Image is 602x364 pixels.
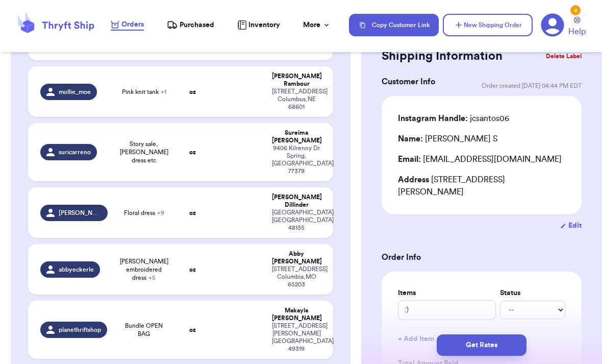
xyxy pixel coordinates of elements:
[111,19,144,31] a: Orders
[237,20,280,30] a: Inventory
[382,251,582,263] h3: Order Info
[157,210,164,216] span: + 9
[398,155,421,163] span: Email:
[180,20,214,30] span: Purchased
[560,221,582,231] button: Edit
[121,19,144,30] span: Orders
[568,26,586,38] span: Help
[161,89,166,95] span: + 1
[349,14,439,36] button: Copy Customer Link
[272,250,320,265] div: Abby [PERSON_NAME]
[272,144,320,175] div: 9406 Kilrenny Dr Spring , [GEOGRAPHIC_DATA] 77379
[59,326,101,334] span: planethriftshop
[122,88,166,96] span: Pink knit tank
[398,153,565,165] div: [EMAIL_ADDRESS][DOMAIN_NAME]
[398,176,429,184] span: Address
[398,135,423,143] span: Name:
[248,20,280,30] span: Inventory
[272,265,320,288] div: [STREET_ADDRESS] Columbia , MO 65203
[120,322,169,338] span: Bundle OPEN BAG
[398,288,496,298] label: Items
[542,45,586,67] button: Delete Label
[437,334,526,356] button: Get Rates
[382,48,503,64] h2: Shipping Information
[272,322,320,353] div: [STREET_ADDRESS][PERSON_NAME] [GEOGRAPHIC_DATA] , MI 49319
[124,209,164,217] span: Floral dress
[59,265,94,274] span: abbyeckerle
[148,275,156,281] span: + 5
[59,88,91,96] span: mollie_moe
[120,257,169,282] span: [PERSON_NAME] embroidered dress
[120,140,169,164] span: Story sale, [PERSON_NAME] dress etc
[541,13,564,37] a: 2
[189,266,196,273] strong: oz
[382,76,435,88] h3: Customer Info
[272,88,320,111] div: [STREET_ADDRESS] Columbus , NE 68601
[189,149,196,155] strong: oz
[398,114,468,123] span: Instagram Handle:
[398,133,497,145] div: [PERSON_NAME] S
[272,129,320,144] div: Sureima [PERSON_NAME]
[59,209,101,217] span: [PERSON_NAME].ivf
[570,5,581,15] div: 2
[272,307,320,322] div: Makayla [PERSON_NAME]
[482,82,582,90] span: Order created: [DATE] 04:44 PM EDT
[398,112,509,125] div: jcsantos06
[272,72,320,88] div: [PERSON_NAME] Rambour
[272,209,320,232] div: [GEOGRAPHIC_DATA] [GEOGRAPHIC_DATA] , MI 48135
[189,210,196,216] strong: oz
[272,193,320,209] div: [PERSON_NAME] Dillinder
[568,17,586,38] a: Help
[443,14,533,36] button: New Shipping Order
[59,148,91,156] span: suricarreno
[303,20,331,30] div: More
[189,327,196,333] strong: oz
[500,288,565,298] label: Status
[189,89,196,95] strong: oz
[167,20,214,30] a: Purchased
[398,174,565,198] div: [STREET_ADDRESS][PERSON_NAME]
